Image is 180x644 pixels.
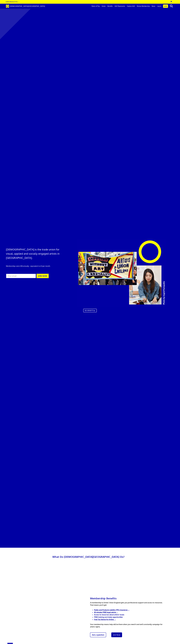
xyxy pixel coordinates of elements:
li: FREE training and study opportunities [94,616,166,618]
input: Your email [6,274,36,278]
strong: Latest News: [6,1,14,2]
a: Renew Membership [136,4,151,9]
a: AUE Represents [114,4,126,9]
a: Home [101,4,107,9]
a: Join [163,4,168,8]
button: search [168,4,175,8]
a: Log in [156,4,162,9]
a: SEE BENEFITS [83,309,97,312]
a: Benefits [107,4,114,9]
a: Explore AUE [126,4,136,9]
a: Rates of Pay [91,4,101,9]
h1: [DEMOGRAPHIC_DATA] is the trade union for visual, applied and socially engaged artists in [GEOGRA... [6,247,60,260]
p: Your membership means help will be there when you need it and we’ll constantly campaign for artis... [90,623,166,628]
a: Ask a question [90,632,106,637]
a: Join Now [111,632,122,637]
a: Free Tax Advice for Artists → [94,618,116,620]
span: [DEMOGRAPHIC_DATA][GEOGRAPHIC_DATA] [10,5,45,7]
button: JOIN NOW [36,274,49,278]
li: Access to resources about artists’ issues [94,613,166,616]
p: A membership to Artists’ Union England gets you professional support and access to resources. Tha... [90,601,166,606]
a: 30 minutes FREE legal advice → [94,611,118,613]
h2: What Do [DEMOGRAPHIC_DATA][GEOGRAPHIC_DATA] Do? [20,555,157,559]
h2: Membership Benefits [90,596,166,600]
p: Membership costs £48 annually – equivalent to £4 per month. [6,265,60,267]
a: Latest News:[DATE] → [6,1,19,2]
a: Public and Products Liability (PPL) insurance → [94,609,129,611]
a: News [151,4,156,9]
a: Brand [DEMOGRAPHIC_DATA][GEOGRAPHIC_DATA] [4,4,46,9]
